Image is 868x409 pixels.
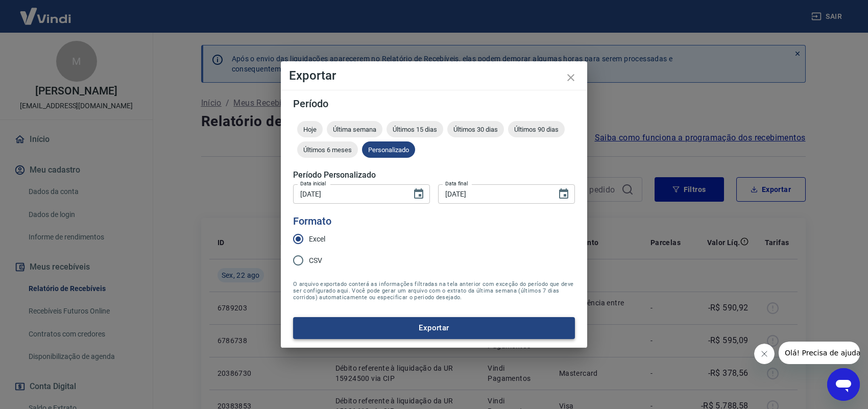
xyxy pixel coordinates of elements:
span: CSV [309,255,322,266]
legend: Formato [293,214,331,229]
div: Últimos 90 dias [508,121,565,137]
div: Hoje [297,121,323,137]
iframe: Mensagem da empresa [779,342,860,364]
div: Últimos 15 dias [387,121,443,137]
span: Última semana [327,126,382,133]
button: Choose date, selected date is 22 de ago de 2025 [408,184,429,204]
span: O arquivo exportado conterá as informações filtradas na tela anterior com exceção do período que ... [293,281,575,301]
span: Últimos 6 meses [297,146,358,154]
input: DD/MM/YYYY [438,184,549,203]
iframe: Fechar mensagem [754,344,775,364]
button: Exportar [293,317,575,339]
label: Data inicial [300,180,326,187]
button: Choose date, selected date is 22 de ago de 2025 [553,184,574,204]
div: Últimos 6 meses [297,141,358,158]
label: Data final [445,180,468,187]
span: Olá! Precisa de ajuda? [6,7,86,15]
input: DD/MM/YYYY [293,184,404,203]
span: Personalizado [362,146,415,154]
iframe: Botão para abrir a janela de mensagens [827,368,860,401]
h5: Período [293,99,575,109]
h5: Período Personalizado [293,170,575,180]
div: Personalizado [362,141,415,158]
span: Últimos 30 dias [447,126,504,133]
div: Últimos 30 dias [447,121,504,137]
span: Excel [309,234,325,245]
div: Última semana [327,121,382,137]
span: Hoje [297,126,323,133]
h4: Exportar [289,69,579,82]
span: Últimos 90 dias [508,126,565,133]
span: Últimos 15 dias [387,126,443,133]
button: close [559,65,583,90]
